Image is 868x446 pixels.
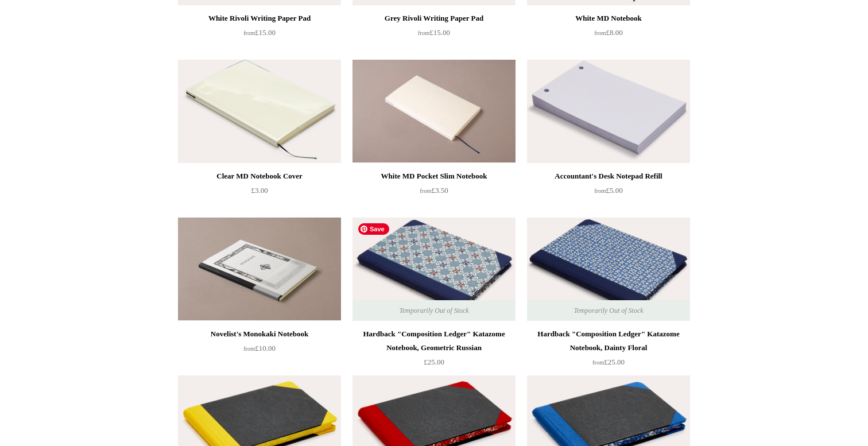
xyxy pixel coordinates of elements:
[181,327,338,341] div: Novelist's Monokaki Notebook
[178,60,341,163] img: Clear MD Notebook Cover
[355,11,513,25] div: Grey Rivoli Writing Paper Pad
[352,218,516,321] img: Hardback "Composition Ledger" Katazome Notebook, Geometric Russian
[530,169,687,183] div: Accountant's Desk Notepad Refill
[418,28,450,37] span: £15.00
[243,30,255,36] span: from
[352,169,516,216] a: White MD Pocket Slim Notebook from£3.50
[594,186,622,195] span: £5.00
[352,60,516,163] img: White MD Pocket Slim Notebook
[562,300,654,321] span: Temporarily Out of Stock
[592,359,604,366] span: from
[352,327,516,374] a: Hardback "Composition Ledger" Katazome Notebook, Geometric Russian £25.00
[594,30,606,36] span: from
[243,28,276,37] span: £15.00
[243,344,276,352] span: £10.00
[530,327,687,355] div: Hardback "Composition Ledger" Katazome Notebook, Dainty Floral
[527,327,690,374] a: Hardback "Composition Ledger" Katazome Notebook, Dainty Floral from£25.00
[387,300,480,321] span: Temporarily Out of Stock
[530,11,687,25] div: White MD Notebook
[424,358,444,366] span: £25.00
[352,11,516,59] a: Grey Rivoli Writing Paper Pad from£15.00
[355,327,513,355] div: Hardback "Composition Ledger" Katazome Notebook, Geometric Russian
[418,30,429,36] span: from
[594,188,606,194] span: from
[358,223,389,235] span: Save
[178,218,341,321] a: Novelist's Monokaki Notebook Novelist's Monokaki Notebook
[178,169,341,216] a: Clear MD Notebook Cover £3.00
[527,169,690,216] a: Accountant's Desk Notepad Refill from£5.00
[178,60,341,163] a: Clear MD Notebook Cover Clear MD Notebook Cover
[251,186,268,195] span: £3.00
[355,169,513,183] div: White MD Pocket Slim Notebook
[178,327,341,374] a: Novelist's Monokaki Notebook from£10.00
[243,346,255,352] span: from
[352,218,516,321] a: Hardback "Composition Ledger" Katazome Notebook, Geometric Russian Hardback "Composition Ledger" ...
[527,218,690,321] img: Hardback "Composition Ledger" Katazome Notebook, Dainty Floral
[420,188,431,194] span: from
[178,11,341,59] a: White Rivoli Writing Paper Pad from£15.00
[527,218,690,321] a: Hardback "Composition Ledger" Katazome Notebook, Dainty Floral Hardback "Composition Ledger" Kata...
[594,28,622,37] span: £8.00
[527,60,690,163] a: Accountant's Desk Notepad Refill Accountant's Desk Notepad Refill
[592,358,625,366] span: £25.00
[181,11,338,25] div: White Rivoli Writing Paper Pad
[527,60,690,163] img: Accountant's Desk Notepad Refill
[420,186,448,195] span: £3.50
[352,60,516,163] a: White MD Pocket Slim Notebook White MD Pocket Slim Notebook
[181,169,338,183] div: Clear MD Notebook Cover
[178,218,341,321] img: Novelist's Monokaki Notebook
[527,11,690,59] a: White MD Notebook from£8.00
